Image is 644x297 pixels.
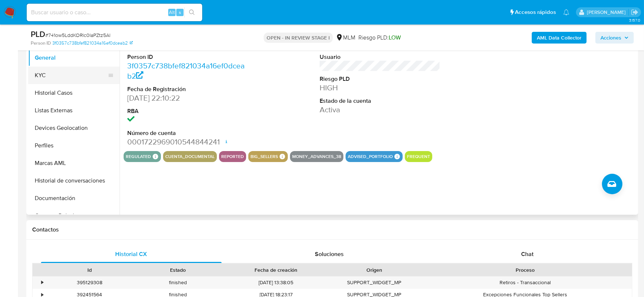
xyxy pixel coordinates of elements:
[320,83,441,93] dd: HIGH
[227,266,325,274] div: Fecha de creación
[358,34,401,42] span: Riesgo PLD:
[222,277,330,289] div: [DATE] 13:38:05
[407,155,430,158] button: frequent
[315,250,344,258] span: Soluciones
[28,67,114,84] button: KYC
[389,33,401,42] span: LOW
[127,107,248,115] dt: RBA
[335,266,413,274] div: Origen
[320,97,441,105] dt: Estado de la cuenta
[251,155,278,158] button: big_sellers
[28,84,120,102] button: Historial Casos
[28,137,120,154] button: Perfiles
[50,266,129,274] div: Id
[320,53,441,61] dt: Usuario
[127,53,248,61] dt: Person ID
[179,9,181,16] span: s
[52,40,133,46] a: 3f0357c738bfef821034a16ef0dceab2
[134,277,222,289] div: finished
[28,154,120,172] button: Marcas AML
[127,129,248,137] dt: Número de cuenta
[32,226,632,233] h1: Contactos
[28,49,120,67] button: General
[264,33,333,43] p: OPEN - IN REVIEW STAGE I
[537,32,581,44] b: AML Data Collector
[139,266,217,274] div: Estado
[127,137,248,147] dd: 0001722969010544844241
[348,155,393,158] button: advised_portfolio
[631,8,639,16] a: Salir
[515,8,556,16] span: Accesos rápidos
[336,34,355,42] div: MLM
[115,250,147,258] span: Historial CX
[423,266,627,274] div: Proceso
[31,28,45,40] b: PLD
[28,189,120,207] button: Documentación
[127,85,248,93] dt: Fecha de Registración
[330,277,418,289] div: SUPPORT_WIDGET_MP
[320,75,441,83] dt: Riesgo PLD
[418,277,632,289] div: Retiros - Transaccional
[28,207,120,225] button: Cruces y Relaciones
[320,105,441,115] dd: Activa
[126,155,151,158] button: regulated
[31,40,51,46] b: Person ID
[28,119,120,137] button: Devices Geolocation
[27,8,202,17] input: Buscar usuario o caso...
[28,172,120,189] button: Historial de conversaciones
[221,155,244,158] button: reported
[563,9,569,15] a: Notificaciones
[165,155,215,158] button: cuenta_documental
[127,93,248,103] dd: [DATE] 22:10:22
[587,9,628,16] p: dalia.goicochea@mercadolibre.com.mx
[45,277,134,289] div: 395129308
[28,102,120,119] button: Listas Externas
[521,250,534,258] span: Chat
[600,32,621,44] span: Acciones
[184,7,199,18] button: search-icon
[532,32,587,44] button: AML Data Collector
[127,60,245,81] a: 3f0357c738bfef821034a16ef0dceab2
[595,32,634,44] button: Acciones
[45,31,110,39] span: # 741ow5LddKORlc0IaPZtz5Al
[41,279,43,286] div: •
[629,17,640,23] span: 3.157.0
[169,9,175,16] span: Alt
[292,155,341,158] button: money_advances_38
